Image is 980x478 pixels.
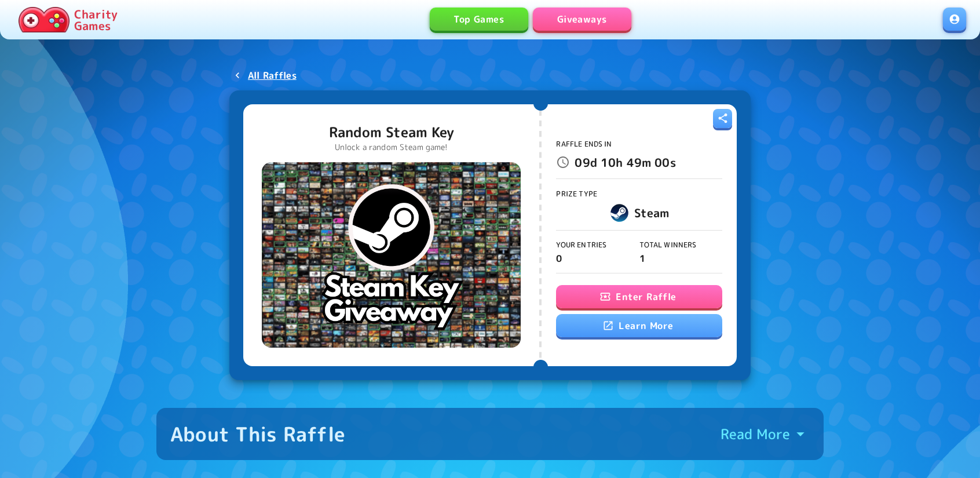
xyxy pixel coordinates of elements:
p: All Raffles [248,68,297,82]
p: 09d 10h 49m 00s [575,153,675,172]
p: Unlock a random Steam game! [329,141,454,153]
span: Your Entries [556,240,606,250]
h6: Steam [634,203,669,222]
span: Prize Type [556,189,597,199]
p: Read More [721,425,790,443]
a: All Raffles [229,65,301,86]
button: About This RaffleRead More [156,408,824,460]
a: Giveaways [533,8,631,31]
p: 1 [639,251,722,265]
p: Charity Games [74,8,118,31]
span: Total Winners [639,240,697,250]
button: Enter Raffle [556,285,722,308]
a: Learn More [556,314,722,337]
img: Charity.Games [19,7,70,32]
a: Charity Games [14,5,122,35]
p: 0 [556,251,639,265]
p: Random Steam Key [329,123,454,141]
a: Top Games [430,8,528,31]
img: Random Steam Key [262,162,521,348]
div: About This Raffle [170,422,345,446]
span: Raffle Ends In [556,139,612,149]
